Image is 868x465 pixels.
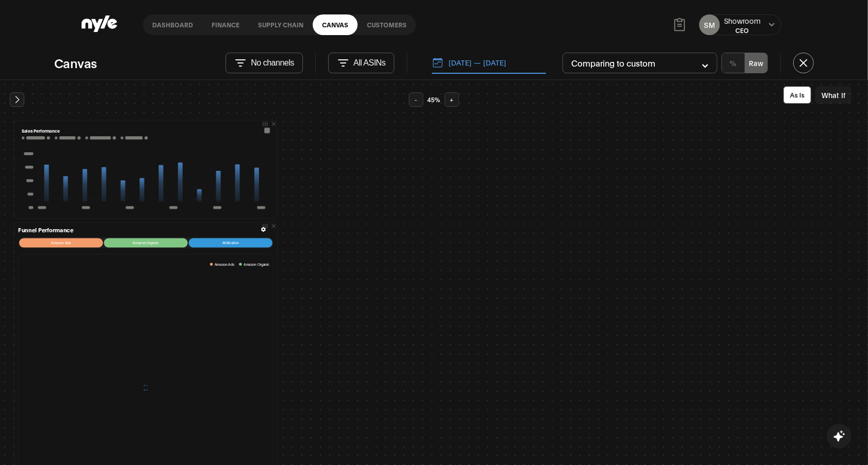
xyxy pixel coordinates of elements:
button: - [409,92,424,107]
button: Amazon Organic [239,262,269,267]
span: 45 % [428,95,441,104]
a: finance [202,14,249,35]
button: Amazon Ads [210,262,234,267]
button: Raw [745,53,767,73]
div: Showroom [724,15,761,26]
a: Customers [358,14,416,35]
p: All ASINs [353,58,385,68]
button: Amazon Ads [19,238,103,248]
button: ShowroomCEO [724,15,761,35]
button: % [722,53,745,73]
button: As Is [783,86,811,104]
div: CEO [724,26,761,35]
h1: Sales Performance [22,127,60,134]
h3: Funnel Performance [18,227,73,234]
button: Comparing to custom [562,53,717,73]
h2: Canvas [54,55,97,71]
button: Amazon Organic [104,238,187,248]
a: Dashboard [143,14,202,35]
button: What If [815,86,851,104]
button: + [445,92,459,107]
button: SM [699,14,720,35]
button: All ASINs [328,53,394,73]
button: No channels [226,53,302,73]
a: Supply chain [249,14,313,35]
button: Attribution [188,238,272,248]
button: [DATE] — [DATE] [432,52,546,74]
p: No channels [251,58,294,68]
img: Calendar [432,57,443,68]
a: Canvas [313,14,358,35]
